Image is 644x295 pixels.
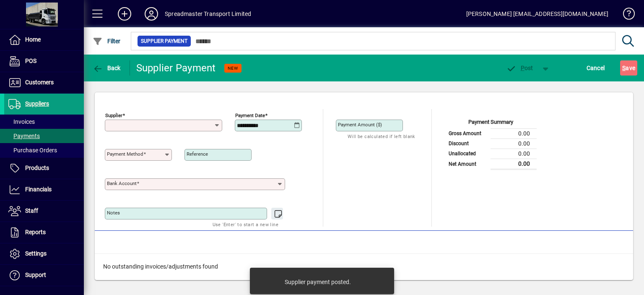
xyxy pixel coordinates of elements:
button: Add [111,6,138,21]
td: 0.00 [491,149,537,159]
mat-label: Notes [107,210,120,216]
div: No outstanding invoices/adjustments found [95,254,633,279]
div: Spreadmaster Transport Limited [165,7,251,21]
mat-hint: Use 'Enter' to start a new line [213,219,278,229]
a: Staff [4,201,84,222]
a: POS [4,51,84,72]
div: [PERSON_NAME] [EMAIL_ADDRESS][DOMAIN_NAME] [466,7,608,21]
span: S [622,65,626,71]
span: Settings [25,250,47,257]
span: Support [25,272,46,278]
span: ost [506,65,533,71]
span: Supplier Payment [141,37,187,45]
span: Invoices [8,118,35,125]
span: Products [25,164,49,171]
a: Products [4,158,84,179]
span: Purchase Orders [8,147,57,154]
a: Customers [4,72,84,93]
span: Home [25,36,41,43]
span: Customers [25,79,54,86]
mat-label: Payment method [107,151,143,157]
app-page-summary-card: Payment Summary [444,109,537,170]
span: Staff [25,207,38,214]
button: Post [502,60,538,76]
mat-label: Bank Account [107,180,137,186]
button: Back [91,60,123,76]
mat-label: Payment Amount ($) [338,122,382,128]
app-page-header-button: Back [84,60,130,76]
button: Cancel [584,60,607,76]
button: Profile [138,6,165,21]
button: Filter [91,34,123,49]
td: 0.00 [491,159,537,169]
span: ave [622,61,635,75]
mat-label: Supplier [105,112,122,118]
a: Home [4,29,84,50]
div: Payment Summary [444,118,537,128]
a: Settings [4,243,84,264]
a: Payments [4,129,84,143]
mat-label: Reference [187,151,208,157]
a: Purchase Orders [4,143,84,157]
button: Save [620,60,637,76]
mat-hint: Will be calculated if left blank [348,131,415,141]
span: Filter [93,38,121,44]
span: NEW [228,65,238,71]
a: Knowledge Base [617,2,634,29]
span: Payments [8,133,40,139]
td: 0.00 [491,138,537,149]
div: Supplier Payment [136,61,216,75]
span: Reports [25,229,46,235]
span: Suppliers [25,100,49,107]
span: Back [93,65,121,71]
mat-label: Payment Date [235,112,265,118]
td: Unallocated [444,149,491,159]
span: Cancel [587,61,605,75]
a: Support [4,265,84,286]
a: Invoices [4,115,84,129]
span: Financials [25,186,52,193]
td: Discount [444,138,491,149]
td: Net Amount [444,159,491,169]
span: POS [25,57,36,64]
div: Supplier payment posted. [285,278,351,286]
td: Gross Amount [444,128,491,138]
a: Financials [4,179,84,200]
span: P [521,65,525,71]
a: Reports [4,222,84,243]
td: 0.00 [491,128,537,138]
